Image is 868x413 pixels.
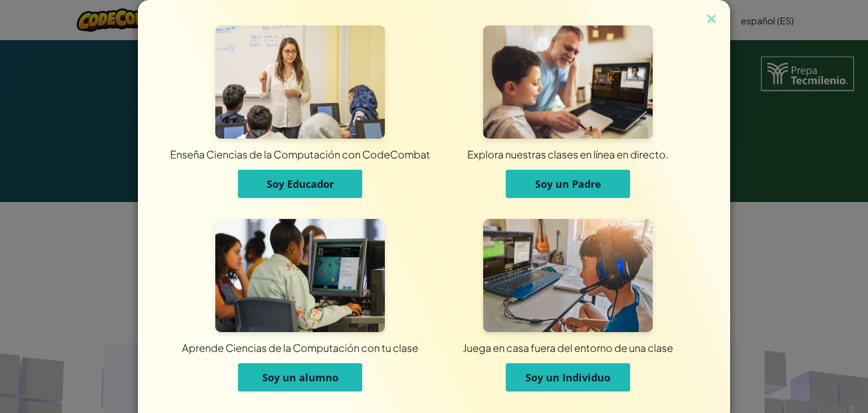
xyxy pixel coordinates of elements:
[215,25,385,139] img: Para Educadores
[704,11,719,28] img: close icon
[526,371,610,384] span: Soy un Individuo
[483,25,653,139] img: Para Padres
[215,219,385,332] img: Para Estudiantes
[238,363,362,392] button: Soy un alumno
[506,363,630,392] button: Soy un Individuo
[506,170,630,198] button: Soy un Padre
[483,219,653,332] img: Para Individuos
[238,170,362,198] button: Soy Educador
[535,177,601,191] span: Soy un Padre
[262,371,338,384] span: Soy un alumno
[267,177,334,191] span: Soy Educador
